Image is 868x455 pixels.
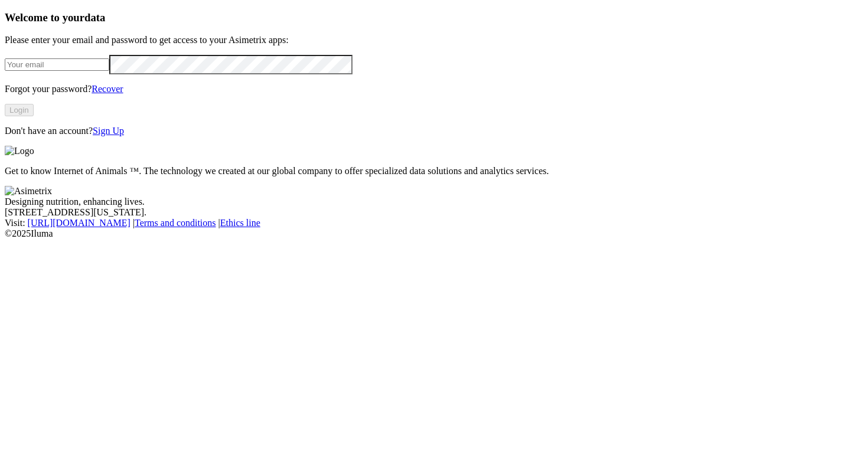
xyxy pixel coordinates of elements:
img: Asimetrix [5,186,52,197]
div: © 2025 Iluma [5,228,863,239]
img: Logo [5,146,34,156]
p: Forgot your password? [5,84,863,94]
a: Recover [92,84,123,94]
button: Login [5,104,34,116]
a: Terms and conditions [135,218,216,228]
input: Your email [5,58,109,71]
p: Get to know Internet of Animals ™. The technology we created at our global company to offer speci... [5,166,863,176]
h3: Welcome to your [5,11,863,24]
span: data [84,11,105,24]
a: Sign Up [93,126,124,136]
div: Designing nutrition, enhancing lives. [5,197,863,207]
p: Please enter your email and password to get access to your Asimetrix apps: [5,35,863,45]
div: [STREET_ADDRESS][US_STATE]. [5,207,863,218]
a: Ethics line [220,218,260,228]
a: [URL][DOMAIN_NAME] [28,218,130,228]
div: Visit : | | [5,218,863,228]
p: Don't have an account? [5,126,863,136]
